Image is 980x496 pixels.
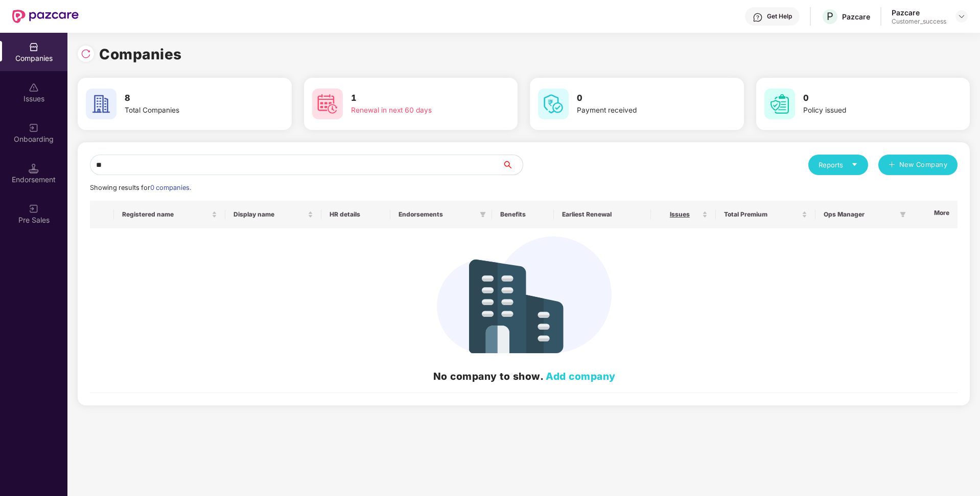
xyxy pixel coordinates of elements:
[125,105,253,116] div: Total Companies
[29,123,39,133] img: svg+xml;base64,PHN2ZyB3aWR0aD0iMjAiIGhlaWdodD0iMjAiIHZpZXdCb3g9IjAgMCAyMCAyMCIgZmlsbD0ibm9uZSIgeG...
[225,201,321,228] th: Display name
[842,12,870,21] div: Pazcare
[12,10,79,23] img: New Pazcare Logo
[29,163,39,174] img: svg+xml;base64,PHN2ZyB3aWR0aD0iMTQuNSIgaGVpZ2h0PSIxNC41IiB2aWV3Qm94PSIwIDAgMTYgMTYiIGZpbGw9Im5vbm...
[898,208,908,221] span: filter
[538,89,569,119] img: svg+xml;base64,PHN2ZyB4bWxucz0iaHR0cDovL3d3dy53My5vcmcvMjAwMC9zdmciIHdpZHRoPSI2MCIgaGVpZ2h0PSI2MC...
[29,204,39,214] img: svg+xml;base64,PHN2ZyB3aWR0aD0iMjAiIGhlaWdodD0iMjAiIHZpZXdCb3g9IjAgMCAyMCAyMCIgZmlsbD0ibm9uZSIgeG...
[827,10,833,23] span: P
[351,105,480,116] div: Renewal in next 60 days
[899,160,948,170] span: New Company
[480,211,486,218] span: filter
[819,160,858,170] div: Reports
[90,184,191,191] span: Showing results for
[803,92,932,105] h3: 0
[803,105,932,116] div: Policy issued
[321,201,391,228] th: HR details
[125,92,253,105] h3: 8
[86,89,116,119] img: svg+xml;base64,PHN2ZyB4bWxucz0iaHR0cDovL3d3dy53My5vcmcvMjAwMC9zdmciIHdpZHRoPSI2MCIgaGVpZ2h0PSI2MC...
[764,89,795,119] img: svg+xml;base64,PHN2ZyB4bWxucz0iaHR0cDovL3d3dy53My5vcmcvMjAwMC9zdmciIHdpZHRoPSI2MCIgaGVpZ2h0PSI2MC...
[716,201,815,228] th: Total Premium
[437,236,612,353] img: svg+xml;base64,PHN2ZyB4bWxucz0iaHR0cDovL3d3dy53My5vcmcvMjAwMC9zdmciIHdpZHRoPSIzNDIiIGhlaWdodD0iMj...
[753,12,763,23] img: svg+xml;base64,PHN2ZyBpZD0iSGVscC0zMngzMiIgeG1sbnM9Imh0dHA6Ly93d3cudzMub3JnLzIwMDAvc3ZnIiB3aWR0aD...
[114,201,225,228] th: Registered name
[546,370,616,382] a: Add company
[851,161,858,168] span: caret-down
[900,211,906,218] span: filter
[911,201,958,228] th: More
[312,89,343,119] img: svg+xml;base64,PHN2ZyB4bWxucz0iaHR0cDovL3d3dy53My5vcmcvMjAwMC9zdmciIHdpZHRoPSI2MCIgaGVpZ2h0PSI2MC...
[399,210,476,219] span: Endorsements
[99,43,182,66] h1: Companies
[892,17,946,26] div: Customer_success
[554,201,651,228] th: Earliest Renewal
[478,208,488,221] span: filter
[892,8,946,17] div: Pazcare
[81,49,91,59] img: svg+xml;base64,PHN2ZyBpZD0iUmVsb2FkLTMyeDMyIiB4bWxucz0iaHR0cDovL3d3dy53My5vcmcvMjAwMC9zdmciIHdpZH...
[150,184,191,191] span: 0 companies.
[492,201,554,228] th: Benefits
[767,12,792,20] div: Get Help
[234,210,305,219] span: Display name
[651,201,716,228] th: Issues
[29,42,39,52] img: svg+xml;base64,PHN2ZyBpZD0iQ29tcGFuaWVzIiB4bWxucz0iaHR0cDovL3d3dy53My5vcmcvMjAwMC9zdmciIHdpZHRoPS...
[577,105,706,116] div: Payment received
[502,155,523,175] button: search
[724,210,800,219] span: Total Premium
[98,369,950,384] h2: No company to show.
[351,92,480,105] h3: 1
[502,161,523,169] span: search
[878,155,958,175] button: plusNew Company
[824,210,896,219] span: Ops Manager
[577,92,706,105] h3: 0
[958,12,966,20] img: svg+xml;base64,PHN2ZyBpZD0iRHJvcGRvd24tMzJ4MzIiIHhtbG5zPSJodHRwOi8vd3d3LnczLm9yZy8yMDAwL3N2ZyIgd2...
[29,82,39,93] img: svg+xml;base64,PHN2ZyBpZD0iSXNzdWVzX2Rpc2FibGVkIiB4bWxucz0iaHR0cDovL3d3dy53My5vcmcvMjAwMC9zdmciIH...
[122,210,209,219] span: Registered name
[659,210,700,219] span: Issues
[889,161,895,169] span: plus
